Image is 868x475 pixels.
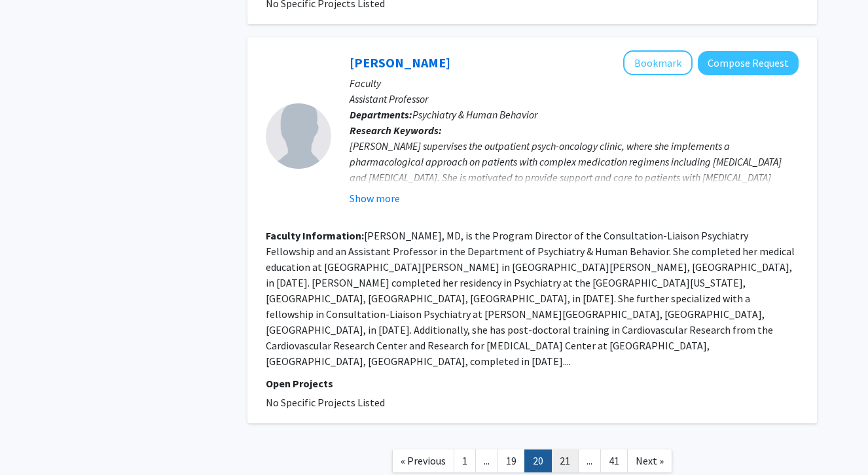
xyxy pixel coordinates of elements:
span: Psychiatry & Human Behavior [412,108,537,121]
p: Faculty [350,75,799,91]
a: [PERSON_NAME] [350,54,450,71]
span: « Previous [401,454,446,467]
b: Departments: [350,108,412,121]
a: Next [627,449,672,472]
button: Add Jahaira Lopez-Pastrana to Bookmarks [623,50,693,75]
div: [PERSON_NAME] supervises the outpatient psych-oncology clinic, where she implements a pharmacolog... [350,138,799,279]
a: 20 [524,449,552,472]
b: Faculty Information: [266,229,364,242]
span: ... [484,454,490,467]
span: Next » [636,454,664,467]
span: ... [587,454,592,467]
b: Research Keywords: [350,124,442,137]
a: 1 [454,449,476,472]
p: Assistant Professor [350,91,799,107]
a: 19 [497,449,525,472]
p: Open Projects [266,376,799,391]
a: 21 [551,449,579,472]
iframe: Chat [10,416,56,465]
button: Show more [350,190,400,206]
a: Previous [392,449,454,472]
a: 41 [600,449,628,472]
span: No Specific Projects Listed [266,396,385,409]
fg-read-more: [PERSON_NAME], MD, is the Program Director of the Consultation-Liaison Psychiatry Fellowship and ... [266,229,795,368]
button: Compose Request to Jahaira Lopez-Pastrana [698,51,799,75]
